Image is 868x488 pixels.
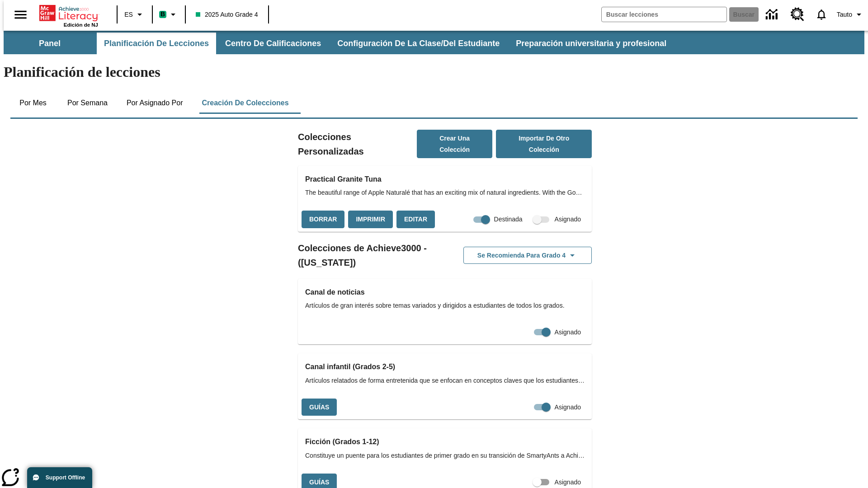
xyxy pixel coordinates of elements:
button: Lenguaje: ES, Selecciona un idioma [120,6,149,23]
span: Support Offline [46,474,85,481]
span: B [160,9,165,20]
input: Buscar campo [602,7,726,22]
button: Centro de calificaciones [218,33,328,54]
span: Constituye un puente para los estudiantes de primer grado en su transición de SmartyAnts a Achiev... [305,451,585,460]
span: Artículos de gran interés sobre temas variados y dirigidos a estudiantes de todos los grados. [305,301,585,310]
a: Centro de recursos, Se abrirá en una pestaña nueva. [785,2,810,27]
div: Portada [39,3,98,28]
button: Editar [396,211,435,228]
h1: Planificación de lecciones [4,64,864,80]
button: Imprimir, Se abrirá en una ventana nueva [348,211,393,228]
a: Centro de información [760,2,785,27]
h3: Canal infantil (Grados 2-5) [305,361,585,373]
span: Asignado [555,328,581,337]
button: Borrar [302,211,344,228]
button: Se recomienda para Grado 4 [463,247,592,264]
button: Panel [5,33,95,54]
h2: Colecciones de Achieve3000 - ([US_STATE]) [298,241,445,270]
div: Subbarra de navegación [4,33,675,54]
button: Support Offline [27,467,92,488]
button: Importar de otro Colección [496,130,592,158]
button: Guías [302,399,337,416]
button: Boost El color de la clase es verde menta. Cambiar el color de la clase. [156,6,182,23]
button: Configuración de la clase/del estudiante [330,33,507,54]
span: The beautiful range of Apple Naturalé that has an exciting mix of natural ingredients. With the G... [305,188,585,197]
button: Perfil/Configuración [833,6,868,23]
span: Destinada [494,215,523,224]
a: Portada [39,4,98,22]
span: Asignado [555,403,581,412]
h3: Practical Granite Tuna [305,173,585,186]
button: Abrir el menú lateral [7,1,34,28]
div: Subbarra de navegación [4,31,864,54]
span: Asignado [555,478,581,487]
a: Notificaciones [810,3,833,26]
span: Asignado [555,215,581,224]
h2: Colecciones Personalizadas [298,130,417,159]
h3: Canal de noticias [305,286,585,299]
span: ES [124,10,133,19]
span: Tauto [837,10,852,19]
button: Creación de colecciones [194,92,296,114]
button: Por asignado por [119,92,190,114]
button: Por semana [60,92,115,114]
button: Crear una colección [417,130,493,158]
span: 2025 Auto Grade 4 [196,10,258,19]
button: Preparación universitaria y profesional [509,33,674,54]
button: Por mes [10,92,56,114]
h3: Ficción (Grados 1-12) [305,436,585,448]
span: Artículos relatados de forma entretenida que se enfocan en conceptos claves que los estudiantes a... [305,376,585,385]
button: Planificación de lecciones [97,33,216,54]
span: Edición de NJ [64,22,98,28]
